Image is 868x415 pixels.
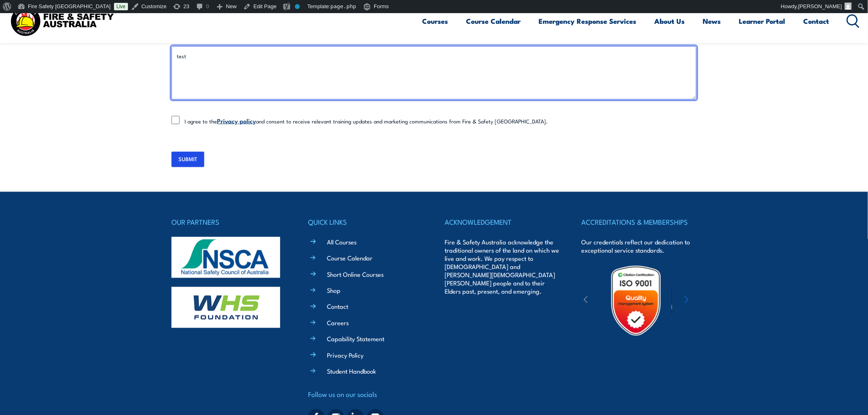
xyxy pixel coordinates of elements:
[600,265,672,337] img: Untitled design (19)
[655,10,685,32] a: About Us
[327,302,348,311] a: Contact
[185,116,697,125] label: I agree to the and consent to receive relevant training updates and marketing communications from...
[217,116,256,125] a: Privacy policy
[327,351,363,360] a: Privacy Policy
[327,286,340,295] a: Shop
[308,389,423,400] h4: Follow us on our socials
[804,10,829,32] a: Contact
[327,319,349,327] a: Careers
[171,287,280,328] img: whs-logo-footer
[423,10,448,32] a: Courses
[582,217,697,228] h4: ACCREDITATIONS & MEMBERSHIPS
[739,10,786,32] a: Learner Portal
[539,10,637,32] a: Emergency Response Services
[171,217,286,228] h4: OUR PARTNERS
[331,3,356,9] span: page.php
[466,10,521,32] a: Course Calendar
[171,152,204,167] input: SUBMIT
[798,3,842,9] span: [PERSON_NAME]
[327,270,384,279] a: Short Online Courses
[171,237,280,278] img: nsca-logo-footer
[327,335,384,343] a: Capability Statement
[308,217,423,228] h4: QUICK LINKS
[327,367,376,376] a: Student Handbook
[703,10,721,32] a: News
[114,3,128,10] a: Live
[327,254,372,262] a: Course Calendar
[672,287,743,315] img: ewpa-logo
[327,238,356,246] a: All Courses
[445,238,560,296] p: Fire & Safety Australia acknowledge the traditional owners of the land on which we live and work....
[295,4,300,9] div: No index
[582,238,697,255] p: Our credentials reflect our dedication to exceptional service standards.
[445,217,560,228] h4: ACKNOWLEDGEMENT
